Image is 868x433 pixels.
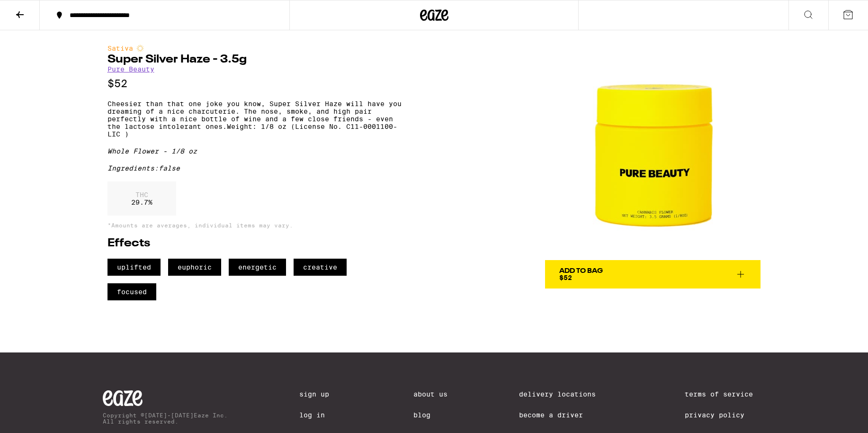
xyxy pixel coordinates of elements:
[107,222,402,228] p: *Amounts are averages, individual items may vary.
[294,259,347,276] span: creative
[107,147,402,155] div: Whole Flower - 1/8 oz
[107,45,402,52] div: Sativa
[107,54,402,65] h1: Super Silver Haze - 3.5g
[107,100,402,138] p: Cheesier than that one joke you know, Super Silver Haze will have you dreaming of a nice charcute...
[107,259,161,276] span: uplifted
[299,411,342,419] a: Log In
[413,390,447,398] a: About Us
[413,411,447,419] a: Blog
[545,45,761,260] img: Pure Beauty - Super Silver Haze - 3.5g
[519,390,613,398] a: Delivery Locations
[103,412,228,424] p: Copyright © [DATE]-[DATE] Eaze Inc. All rights reserved.
[107,283,156,300] span: focused
[107,238,402,249] h2: Effects
[107,65,154,73] a: Pure Beauty
[559,268,603,274] div: Add To Bag
[107,181,176,216] div: 29.7 %
[107,164,402,172] div: Ingredients: false
[168,259,221,276] span: euphoric
[299,390,342,398] a: Sign Up
[545,260,761,289] button: Add To Bag$52
[107,78,402,90] p: $52
[131,191,152,198] p: THC
[136,45,144,52] img: sativaColor.svg
[559,274,572,281] span: $52
[685,390,766,398] a: Terms of Service
[685,411,766,419] a: Privacy Policy
[229,259,286,276] span: energetic
[519,411,613,419] a: Become a Driver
